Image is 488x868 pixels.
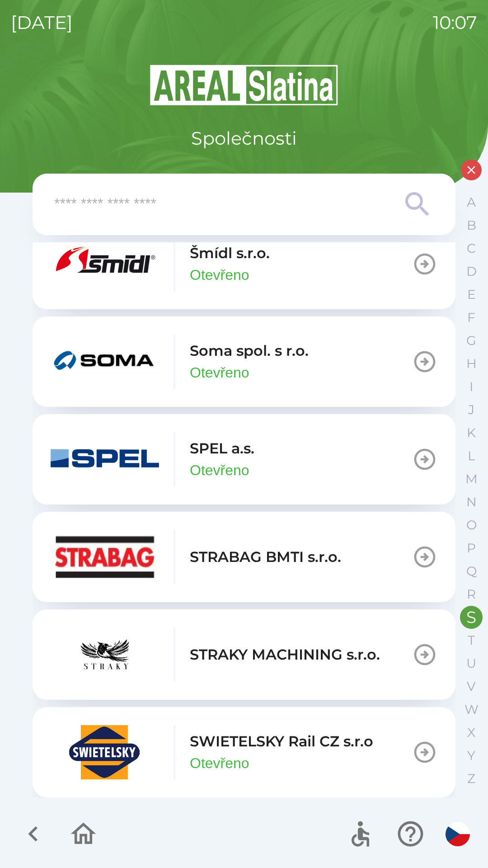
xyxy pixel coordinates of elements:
[190,731,373,752] p: SWIETELSKY Rail CZ s.r.o
[466,264,477,279] p: D
[467,748,475,764] p: Y
[460,260,483,283] button: D
[467,771,475,787] p: Z
[190,362,249,383] p: Otevřeno
[466,517,477,533] p: O
[460,583,483,606] button: R
[433,9,477,36] p: 10:07
[11,9,73,36] p: [DATE]
[460,191,483,214] button: A
[51,237,159,291] img: 1206136b-fd4e-4cb9-8905-ce2014a86aa3.png
[33,414,455,505] button: SPEL a.s.Otevřeno
[460,721,483,744] button: X
[466,356,477,372] p: H
[460,467,483,491] button: M
[460,237,483,260] button: C
[465,702,479,717] p: W
[190,242,270,264] p: Šmídl s.r.o.
[467,287,476,302] p: E
[467,310,475,325] p: F
[460,629,483,652] button: T
[51,530,159,584] img: 7121a8da-bbb3-4379-b004-cb51c0cbf19b.jpg
[460,398,483,421] button: J
[191,125,297,152] p: Společnosti
[190,459,249,481] p: Otevřeno
[460,537,483,560] button: P
[467,679,476,694] p: V
[460,652,483,675] button: U
[460,491,483,514] button: N
[190,752,249,774] p: Otevřeno
[460,560,483,583] button: Q
[467,425,476,441] p: K
[460,306,483,329] button: F
[33,512,455,602] button: STRABAG BMTI s.r.o.
[33,316,455,407] button: Soma spol. s r.o.Otevřeno
[190,438,254,459] p: SPEL a.s.
[33,609,455,700] button: STRAKY MACHINING s.r.o.
[190,644,380,665] p: STRAKY MACHINING s.r.o.
[466,494,477,510] p: N
[460,444,483,467] button: L
[460,675,483,698] button: V
[466,563,477,579] p: Q
[33,219,455,309] button: Šmídl s.r.o.Otevřeno
[460,767,483,790] button: Z
[460,744,483,767] button: Y
[460,514,483,537] button: O
[468,448,475,464] p: L
[460,606,483,629] button: S
[467,217,476,233] p: B
[467,241,476,256] p: C
[460,283,483,306] button: E
[465,471,478,487] p: M
[51,627,159,682] img: 5f55ca89-6c83-4bf8-bfe1-e068f7f81710.jpg
[467,194,476,210] p: A
[469,379,473,395] p: I
[51,335,159,389] img: bb370a56-ddf1-4aa1-9bcb-fe443ec13be3.png
[467,725,475,741] p: X
[460,375,483,398] button: I
[460,698,483,721] button: W
[51,432,159,486] img: 327054fc-eb77-429a-a16b-08b27f5dd7bc.png
[467,586,476,602] p: R
[466,656,476,671] p: U
[460,329,483,352] button: G
[466,333,476,349] p: G
[51,725,159,779] img: 86b44d91-9d93-4283-951c-4919bbdb9b42.png
[460,352,483,375] button: H
[460,214,483,237] button: B
[446,822,470,846] img: cs flag
[468,402,474,418] p: J
[460,421,483,444] button: K
[468,632,475,648] p: T
[190,546,341,568] p: STRABAG BMTI s.r.o.
[33,707,455,797] button: SWIETELSKY Rail CZ s.r.oOtevřeno
[190,264,249,286] p: Otevřeno
[467,540,476,556] p: P
[33,63,455,107] img: Logo
[466,609,476,625] p: S
[190,340,309,362] p: Soma spol. s r.o.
